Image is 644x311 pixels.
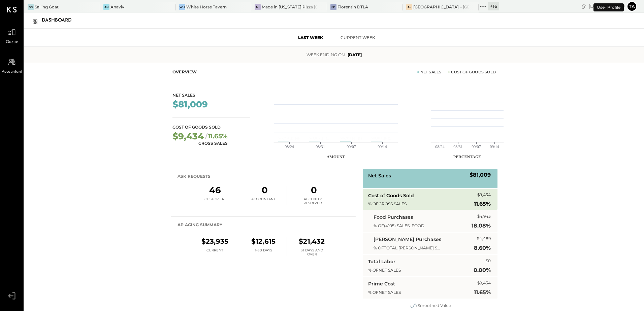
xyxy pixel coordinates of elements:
div: $9,434 [477,280,491,287]
text: $87,982 [340,136,351,140]
div: SG [28,4,34,10]
text: $4,414 [321,137,331,141]
div: Customer [203,197,226,205]
span: / [205,132,208,140]
text: $71,057 [309,137,320,140]
div: $9,434 [477,192,491,199]
div: Accountant [252,197,275,205]
text: PERCENTAGE [453,154,481,159]
text: 09/14 [490,144,499,149]
a: Queue [0,26,23,45]
div: Florentin DTLA [337,4,368,10]
div: [DATE] [589,3,625,9]
div: $81,009 [172,100,208,109]
div: $12,615 [251,237,276,246]
span: Queue [6,39,18,45]
div: Net Sales [172,93,209,98]
div: Sailing Goat [35,4,59,10]
button: ta [626,1,637,12]
text: $81,009 [371,136,382,140]
div: [GEOGRAPHIC_DATA] – [GEOGRAPHIC_DATA] [413,4,469,10]
div: An [103,4,109,10]
div: % of NET SALES [368,268,436,273]
text: 08/24 [285,144,294,149]
h2: AP Aging Summary [178,219,222,231]
div: Food Purchases [374,214,413,220]
div: Dashboard [42,15,78,26]
div: Current [203,248,227,256]
div: Cost of Goods Sold [448,69,496,75]
div: GROSS SALES [198,141,228,146]
h2: Ask Requests [178,170,211,182]
div: 11.65% [474,202,491,206]
div: White Horse Tavern [186,4,227,10]
div: $23,935 [201,237,228,246]
div: Recently Resolved [301,197,324,205]
div: Anaviv [110,4,124,10]
text: 08/31 [453,144,462,149]
div: 31 Days and Over [300,248,324,256]
div: Total Labor [368,258,395,265]
div: 46 [209,186,220,195]
div: 11.65% [474,290,491,295]
div: 11.65% [205,132,228,141]
text: AMOUNT [327,154,345,159]
text: 09/07 [347,144,356,149]
text: 08/24 [435,144,444,149]
div: % of Total [PERSON_NAME] Sales [374,246,441,250]
div: $21,432 [299,237,325,246]
div: $4,489 [477,236,491,243]
text: $44,858 [352,137,363,140]
div: $81,009 [470,172,491,179]
button: Current Week [334,32,381,43]
div: 1-30 Days [252,248,275,256]
div: % of (4105) Sales, Food [374,223,441,228]
div: User Profile [593,3,624,11]
text: $3,269 [290,137,300,141]
div: % of NET SALES [368,290,436,295]
div: Prime Cost [368,280,395,287]
div: 0 [308,186,318,195]
text: 6.21% [453,132,463,136]
div: Cost of Goods Sold [368,192,414,199]
div: Overview [172,69,197,75]
div: Smoothed Value [363,302,497,310]
text: 4.49% [435,133,445,137]
div: + 16 [488,2,499,10]
b: [DATE] [348,52,362,58]
div: Made in [US_STATE] Pizza [GEOGRAPHIC_DATA] [262,4,317,10]
span: Accountant [2,69,22,75]
text: 11.65% [489,128,500,132]
text: $72,754 [278,137,289,140]
div: Net Sales [417,69,442,75]
text: $9,434 [383,137,393,141]
div: % of GROSS SALES [368,202,436,206]
div: WH [179,4,185,10]
div: FD [330,4,336,10]
div: copy link [580,3,587,10]
div: 18.08% [472,223,491,229]
div: Net Sales [368,172,391,179]
div: $9,434 [172,132,204,141]
text: 50.98% [471,97,482,101]
div: $0 [486,258,491,265]
text: 08/31 [316,144,325,149]
div: 0.00% [474,268,491,273]
text: 09/07 [472,144,481,149]
div: A– [406,4,412,10]
span: WEEK ENDING ON [307,52,345,58]
button: Last Week [287,32,334,43]
div: Cost of Goods Sold [172,125,228,130]
a: Accountant [0,56,23,75]
div: $4,945 [477,214,491,220]
div: Mi [255,4,261,10]
div: 8.60% [474,245,491,251]
div: 0 [258,186,269,195]
div: [PERSON_NAME] Purchases [374,236,441,243]
text: 09/14 [378,144,387,149]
